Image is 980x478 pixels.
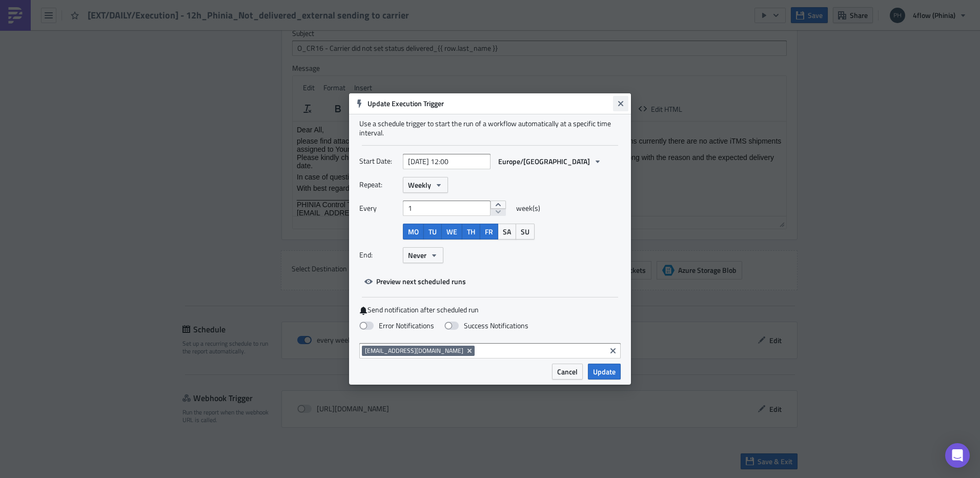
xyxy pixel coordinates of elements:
span: SU [521,226,529,237]
button: SA [498,224,516,240]
span: Europe/[GEOGRAPHIC_DATA] [498,156,590,167]
span: WE [446,226,457,237]
label: Send notification after scheduled run [359,305,621,315]
span: Update [593,366,616,377]
p: Dear All, [4,4,489,12]
span: [EMAIL_ADDRESS][DOMAIN_NAME] [365,347,463,355]
span: Cancel [557,366,578,377]
button: SU [516,224,535,240]
button: Europe/[GEOGRAPHIC_DATA] [493,153,607,169]
body: Rich Text Area. Press ALT-0 for help. [4,4,489,140]
p: please find attached an overview over all transports where status is not set to "delivered". Empt... [4,15,489,48]
span: Weekly [408,180,431,190]
span: SA [503,226,511,237]
button: Preview next scheduled runs [359,273,471,289]
button: decrement [491,208,506,216]
p: With best regards ________________________ PHINIA Control Tower [EMAIL_ADDRESS][DOMAIN_NAME] [4,63,489,95]
input: YYYY-MM-DD HH:mm [403,154,491,169]
span: TU [428,226,437,237]
button: Clear selected items [607,345,619,357]
button: TU [423,224,442,240]
div: Use a schedule trigger to start the run of a workflow automatically at a specific time interval. [359,119,621,137]
button: FR [480,224,498,240]
span: Preview next scheduled runs [376,276,466,287]
button: Close [613,96,628,111]
h6: Update Execution Trigger [367,99,614,108]
span: MO [408,226,419,237]
label: Start Date: [359,153,398,169]
button: MO [403,224,424,240]
button: increment [491,201,506,209]
label: Repeat: [359,177,398,192]
button: TH [462,224,480,240]
label: End: [359,247,398,263]
p: In case of questions, please contact us. [4,51,489,59]
label: Error Notifications [359,321,434,330]
label: Success Notifications [444,321,528,330]
button: Cancel [552,364,583,380]
span: FR [485,226,493,237]
span: Never [408,250,426,261]
button: Remove Tag [465,346,475,356]
button: Weekly [403,177,448,193]
button: WE [441,224,462,240]
label: Every [359,201,398,216]
button: Update [588,364,621,380]
span: week(s) [516,201,540,216]
button: Never [403,247,443,263]
span: TH [467,226,475,237]
div: Open Intercom Messenger [945,443,970,468]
